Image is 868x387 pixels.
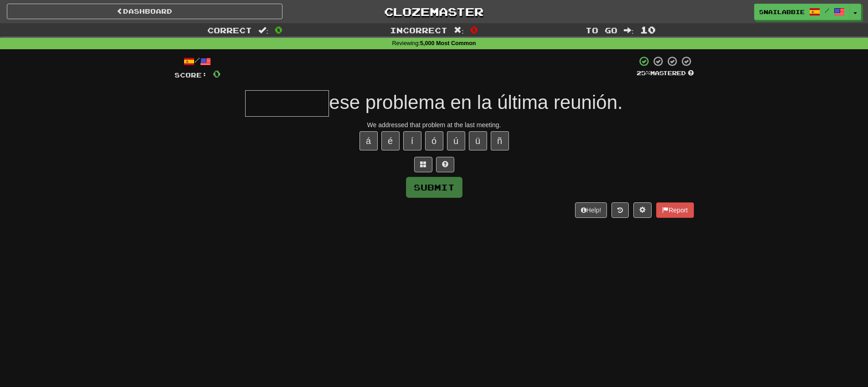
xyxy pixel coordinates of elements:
span: : [624,26,634,34]
div: / [175,56,221,67]
div: We addressed that problem at the last meeting. [175,120,694,129]
span: Snailabbie [759,8,805,16]
span: ese problema en la última reunión. [329,92,622,113]
a: Dashboard [7,4,282,19]
button: á [360,131,378,150]
button: ñ [491,131,509,150]
strong: 5,000 Most Common [420,40,476,46]
span: To go [586,26,617,35]
span: : [258,26,268,34]
span: 0 [470,24,478,35]
button: Switch sentence to multiple choice alt+p [414,157,432,172]
span: 10 [640,24,656,35]
button: Report [656,202,693,218]
span: 0 [213,68,221,79]
button: ü [469,131,487,150]
a: Snailabbie / [754,4,850,20]
button: í [403,131,421,150]
span: 25 % [637,69,650,77]
button: Submit [406,177,462,198]
button: Single letter hint - you only get 1 per sentence and score half the points! alt+h [436,157,454,172]
button: é [381,131,400,150]
span: : [454,26,464,34]
button: Round history (alt+y) [611,202,629,218]
span: Correct [207,26,252,35]
div: Mastered [637,69,694,77]
button: ú [447,131,465,150]
span: Score: [175,71,207,79]
a: Clozemaster [296,4,572,20]
span: 0 [275,24,282,35]
button: ó [425,131,443,150]
button: Help! [575,202,607,218]
span: Incorrect [390,26,447,35]
span: / [825,7,829,14]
